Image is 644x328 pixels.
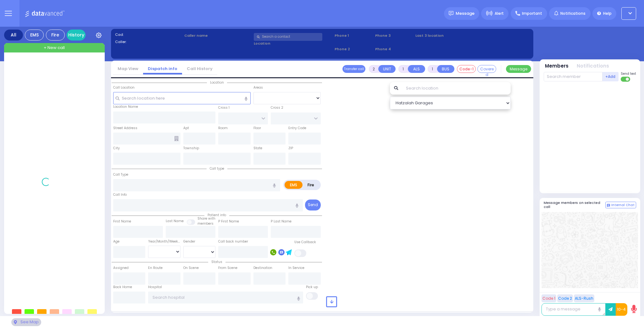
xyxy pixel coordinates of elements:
span: Phone 4 [375,46,414,52]
label: Assigned [113,265,129,271]
label: Last Name [166,219,184,224]
input: Search location here [113,92,251,104]
a: Call History [182,66,217,72]
button: Members [545,63,569,70]
div: Fire [46,30,65,41]
span: Send text [621,71,636,76]
label: En Route [148,265,163,271]
span: members [197,221,214,226]
label: Call Location [113,85,135,90]
label: Call back number [218,239,248,244]
label: Back Home [113,285,132,290]
label: Location Name [113,104,138,109]
span: Alert [495,11,504,16]
span: Location [207,80,227,85]
label: State [253,146,262,151]
label: Destination [253,265,272,271]
a: Dispatch info [143,66,182,72]
label: Street Address [113,126,137,131]
span: Patient info [204,213,229,217]
label: City [113,146,120,151]
input: Search a contact [254,33,322,41]
label: On Scene [183,265,199,271]
span: Notifications [560,11,586,16]
label: Cross 1 [218,105,230,110]
button: 10-4 [616,303,627,316]
label: Caller: [115,39,182,45]
button: Notifications [577,63,609,70]
span: Status [208,260,225,264]
label: Age [113,239,119,244]
button: Internal Chat [605,202,636,209]
span: Message [456,10,475,17]
span: Phone 1 [335,33,373,38]
div: EMS [25,30,44,41]
input: Search hospital [148,292,303,303]
span: Phone 2 [335,46,373,52]
button: UNIT [378,65,396,73]
button: Message [506,65,531,73]
button: Code-1 [457,65,476,73]
button: ALS [408,65,425,73]
label: Entry Code [288,126,306,131]
h5: Message members on selected call [544,201,605,209]
label: From Scene [218,265,237,271]
button: Code 2 [557,294,573,302]
a: Map View [113,66,143,72]
span: Phone 3 [375,33,414,38]
label: In Service [288,265,304,271]
label: Apt [183,126,189,131]
img: comment-alt.png [607,204,610,207]
input: Search location [402,82,511,95]
label: ZIP [288,146,293,151]
label: Call Type [113,172,128,177]
span: Other building occupants [174,136,179,141]
span: Call type [207,166,227,171]
label: Gender [183,239,195,244]
label: Turn off text [621,76,631,82]
label: Location [254,41,333,46]
label: First Name [113,219,131,224]
span: Internal Chat [611,203,635,207]
img: Logo [25,9,67,17]
button: +Add [602,72,619,81]
label: P Last Name [271,219,291,224]
button: Code 1 [541,294,556,302]
label: Hospital [148,285,162,290]
label: Room [218,126,228,131]
label: Areas [253,85,263,90]
button: Transfer call [342,65,365,73]
input: Search member [544,72,602,81]
label: Cross 2 [271,105,283,110]
img: message.svg [449,11,453,16]
small: Share with [197,216,215,221]
label: Fire [302,181,320,189]
label: P First Name [218,219,239,224]
div: All [4,30,23,41]
button: Covered [477,65,496,73]
label: Last 3 location [415,33,472,38]
label: Pick up [306,285,318,290]
label: Use Callback [294,240,316,245]
span: Important [522,11,542,16]
div: Year/Month/Week/Day [148,239,180,244]
span: Help [603,11,612,16]
div: See map [11,318,41,326]
span: + New call [44,45,65,51]
label: Floor [253,126,261,131]
label: Caller name [184,33,252,38]
label: EMS [285,181,303,189]
label: Township [183,146,199,151]
a: History [67,30,86,41]
button: BUS [437,65,454,73]
button: Send [305,200,321,210]
label: Cad: [115,32,182,37]
label: Call Info [113,192,127,197]
button: ALS-Rush [574,294,594,302]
